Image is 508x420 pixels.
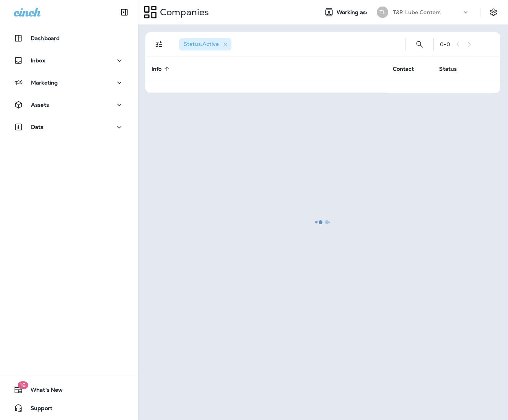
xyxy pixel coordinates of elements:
[157,7,209,18] p: Companies
[23,387,63,396] span: What's New
[31,35,60,41] p: Dashboard
[8,75,130,90] button: Marketing
[31,102,49,108] p: Assets
[23,405,52,414] span: Support
[337,9,369,16] span: Working as:
[114,5,135,20] button: Collapse Sidebar
[487,5,500,19] button: Settings
[8,382,130,397] button: 16What's New
[393,9,441,15] p: T&R Lube Centers
[31,124,44,130] p: Data
[8,97,130,112] button: Assets
[8,119,130,135] button: Data
[8,31,130,46] button: Dashboard
[31,80,58,86] p: Marketing
[18,381,28,389] span: 16
[8,53,130,68] button: Inbox
[8,400,130,416] button: Support
[377,7,388,18] div: TL
[31,57,45,63] p: Inbox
